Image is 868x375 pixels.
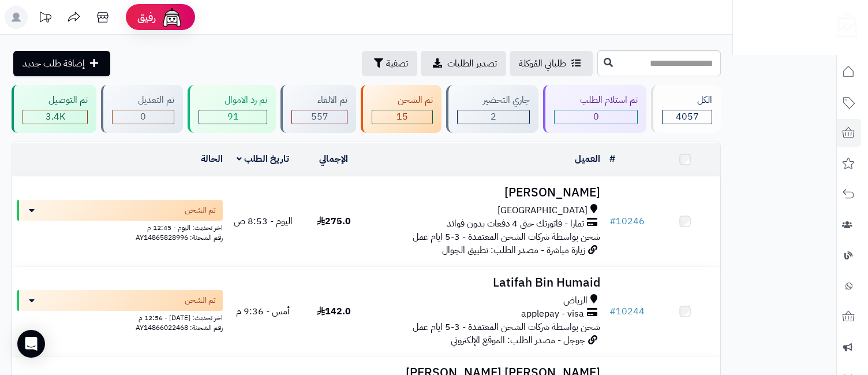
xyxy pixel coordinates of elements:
[541,85,649,133] a: تم استلام الطلب 0
[457,94,530,107] div: جاري التحضير
[13,51,110,76] a: إضافة طلب جديد
[112,94,174,107] div: تم التعديل
[17,221,223,233] div: اخر تحديث: اليوم - 12:45 م
[199,110,267,124] div: 91
[113,110,174,124] div: 0
[442,243,585,257] span: زيارة مباشرة - مصدر الطلب: تطبيق الجوال
[593,110,599,124] span: 0
[140,110,146,124] span: 0
[609,214,616,228] span: #
[319,152,348,166] a: الإجمالي
[17,330,45,358] div: Open Intercom Messenger
[609,305,645,318] a: #10244
[575,152,600,166] a: العميل
[413,320,600,334] span: شحن بواسطة شركات الشحن المعتمدة - 3-5 ايام عمل
[451,333,585,347] span: جوجل - مصدر الطلب: الموقع الإلكتروني
[234,214,293,228] span: اليوم - 8:53 ص
[236,305,290,318] span: أمس - 9:36 م
[317,305,351,318] span: 142.0
[23,57,85,70] span: إضافة طلب جديد
[17,311,223,323] div: اخر تحديث: [DATE] - 12:56 م
[447,57,497,70] span: تصدير الطلبات
[563,294,588,307] span: الرياض
[609,214,645,228] a: #10246
[362,51,417,76] button: تصفية
[46,110,65,124] span: 3.4K
[413,230,600,244] span: شحن بواسطة شركات الشحن المعتمدة - 3-5 ايام عمل
[421,51,506,76] a: تصدير الطلبات
[237,152,289,166] a: تاريخ الطلب
[521,307,584,321] span: applepay - visa
[662,94,712,107] div: الكل
[199,94,267,107] div: تم رد الاموال
[278,85,358,133] a: تم الالغاء 557
[9,85,99,133] a: تم التوصيل 3.4K
[23,110,87,124] div: 3392
[609,305,616,318] span: #
[555,110,637,124] div: 0
[510,51,593,76] a: طلباتي المُوكلة
[358,85,444,133] a: تم الشحن 15
[137,10,156,24] span: رفيق
[497,204,588,217] span: [GEOGRAPHIC_DATA]
[160,6,184,29] img: ai-face.png
[99,85,185,133] a: تم التعديل 0
[23,94,88,107] div: تم التوصيل
[609,152,615,166] a: #
[185,295,216,306] span: تم الشحن
[676,110,699,124] span: 4057
[447,217,584,231] span: تمارا - فاتورتك حتى 4 دفعات بدون فوائد
[201,152,223,166] a: الحالة
[649,85,723,133] a: الكل4057
[829,9,857,38] img: logo
[185,205,216,216] span: تم الشحن
[311,110,328,124] span: 557
[374,276,601,289] h3: Latifah Bin Humaid
[31,6,59,32] a: تحديثات المنصة
[519,57,566,70] span: طلباتي المُوكلة
[491,110,496,124] span: 2
[444,85,541,133] a: جاري التحضير 2
[291,94,347,107] div: تم الالغاء
[458,110,529,124] div: 2
[374,186,601,199] h3: [PERSON_NAME]
[372,110,432,124] div: 15
[292,110,347,124] div: 557
[136,232,223,243] span: رقم الشحنة: AY14865828996
[554,94,638,107] div: تم استلام الطلب
[372,94,433,107] div: تم الشحن
[396,110,408,124] span: 15
[386,57,408,70] span: تصفية
[136,322,223,333] span: رقم الشحنة: AY14866022468
[185,85,278,133] a: تم رد الاموال 91
[317,214,351,228] span: 275.0
[227,110,239,124] span: 91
